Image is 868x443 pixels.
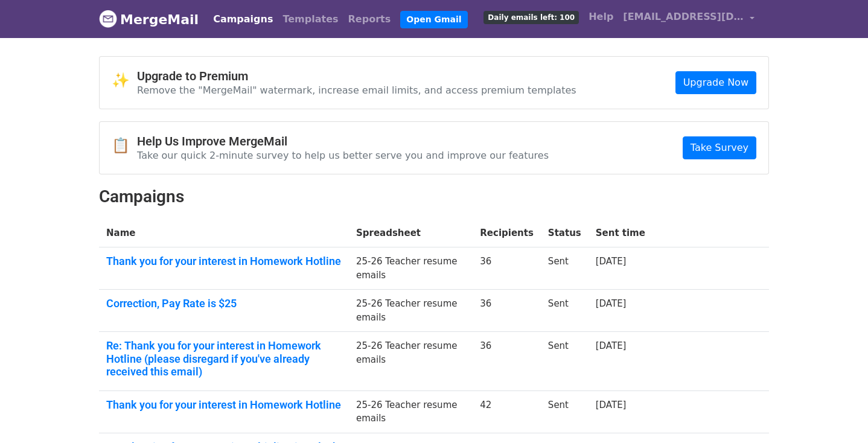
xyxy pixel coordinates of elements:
[137,149,549,162] p: Take our quick 2-minute survey to help us better serve you and improve our features
[400,11,467,28] a: Open Gmail
[675,71,756,94] a: Upgrade Now
[99,186,769,207] h2: Campaigns
[596,298,627,309] a: [DATE]
[541,290,589,332] td: Sent
[473,219,541,247] th: Recipients
[349,332,473,391] td: 25-26 Teacher resume emails
[541,390,589,433] td: Sent
[137,84,576,97] p: Remove the "MergeMail" watermark, increase email limits, and access premium templates
[618,5,759,33] a: [EMAIL_ADDRESS][DOMAIN_NAME]
[349,247,473,290] td: 25-26 Teacher resume emails
[541,219,589,247] th: Status
[541,332,589,391] td: Sent
[278,7,343,31] a: Templates
[596,256,627,267] a: [DATE]
[112,137,137,155] span: 📋
[623,10,744,24] span: [EMAIL_ADDRESS][DOMAIN_NAME]
[349,219,473,247] th: Spreadsheet
[473,247,541,290] td: 36
[208,7,278,31] a: Campaigns
[106,255,342,268] a: Thank you for your interest in Homework Hotline
[343,7,396,31] a: Reports
[106,398,342,412] a: Thank you for your interest in Homework Hotline
[683,136,756,159] a: Take Survey
[473,390,541,433] td: 42
[106,339,342,378] a: Re: Thank you for your interest in Homework Hotline (please disregard if you've already received ...
[479,5,584,29] a: Daily emails left: 100
[589,219,653,247] th: Sent time
[99,219,349,247] th: Name
[541,247,589,290] td: Sent
[473,290,541,332] td: 36
[112,72,137,89] span: ✨
[349,390,473,433] td: 25-26 Teacher resume emails
[99,10,117,28] img: MergeMail logo
[473,332,541,391] td: 36
[483,11,579,24] span: Daily emails left: 100
[99,7,199,32] a: MergeMail
[596,340,627,351] a: [DATE]
[349,290,473,332] td: 25-26 Teacher resume emails
[596,400,627,410] a: [DATE]
[106,297,342,310] a: Correction, Pay Rate is $25
[584,5,618,29] a: Help
[137,69,576,83] h4: Upgrade to Premium
[137,134,549,148] h4: Help Us Improve MergeMail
